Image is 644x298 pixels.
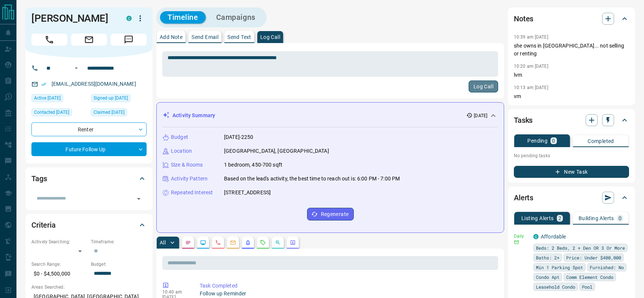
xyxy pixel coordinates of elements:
span: Message [111,34,147,46]
button: Campaigns [209,11,263,24]
p: 10:13 am [DATE] [514,85,548,90]
p: Send Email [191,34,218,40]
span: Claimed [DATE] [93,109,125,116]
p: Search Range: [31,261,87,268]
h2: Notes [514,13,533,25]
p: she owns in [GEOGRAPHIC_DATA]... not selling or renting [514,42,629,58]
div: Thu Aug 07 2025 [31,94,87,104]
div: Tue Jul 11 2023 [91,108,147,119]
p: [DATE]-2250 [224,133,253,141]
div: condos.ca [533,234,539,239]
p: 10:39 am [DATE] [514,34,548,40]
p: Areas Searched: [31,284,147,291]
svg: Emails [230,240,236,246]
span: Condo Apt [536,273,559,281]
div: Criteria [31,216,147,234]
span: Active [DATE] [34,94,61,102]
a: [EMAIL_ADDRESS][DOMAIN_NAME] [52,81,136,87]
span: Pool [582,283,592,291]
svg: Requests [260,240,266,246]
p: 2 [558,216,561,221]
p: 1 bedroom, 450-700 sqft [224,161,282,169]
p: [DATE] [474,112,487,119]
span: Email [71,34,107,46]
svg: Email Verified [41,82,46,87]
p: No pending tasks [514,150,629,161]
p: Based on the lead's activity, the best time to reach out is: 6:00 PM - 7:00 PM [224,175,400,183]
p: Budget: [91,261,147,268]
p: 0 [619,216,622,221]
svg: Agent Actions [290,240,296,246]
div: Thu Sep 29 2016 [91,94,147,104]
span: Leasehold Condo [536,283,575,291]
p: All [160,240,166,245]
p: [GEOGRAPHIC_DATA], [GEOGRAPHIC_DATA] [224,147,329,155]
p: Pending [527,138,548,143]
button: Open [72,64,81,73]
span: Min 1 Parking Spot [536,264,583,271]
p: Building Alerts [579,216,614,221]
svg: Lead Browsing Activity [200,240,206,246]
p: Activity Summary [172,112,215,119]
div: Notes [514,10,629,28]
span: Beds: 2 Beds, 2 + Den OR 3 Or More [536,244,625,252]
p: Completed [588,139,614,144]
button: New Task [514,166,629,178]
h2: Tasks [514,114,533,126]
a: Affordable [541,234,566,240]
div: Alerts [514,189,629,207]
svg: Opportunities [275,240,281,246]
p: Log Call [260,34,280,40]
span: Call [31,34,67,46]
div: Mon Aug 11 2025 [31,108,87,119]
div: Future Follow Up [31,142,147,156]
span: Contacted [DATE] [34,109,69,116]
div: Renter [31,122,147,136]
p: lvm [514,71,629,79]
p: Task Completed [200,282,495,290]
span: Signed up [DATE] [93,94,128,102]
span: Price: Under $400,000 [566,254,621,261]
p: [STREET_ADDRESS] [224,189,271,197]
p: Daily [514,233,529,240]
svg: Calls [215,240,221,246]
p: Timeframe: [91,238,147,245]
p: Add Note [160,34,183,40]
svg: Listing Alerts [245,240,251,246]
svg: Email [514,240,519,245]
p: 10:40 am [162,289,188,295]
h2: Alerts [514,192,533,204]
button: Open [134,194,144,204]
p: Repeated Interest [171,189,213,197]
span: Comm Element Condo [566,273,613,281]
div: condos.ca [126,16,132,21]
div: Tasks [514,111,629,129]
svg: Notes [185,240,191,246]
p: Location [171,147,192,155]
p: Listing Alerts [521,216,554,221]
p: Size & Rooms [171,161,203,169]
div: Activity Summary[DATE] [163,109,498,122]
p: Activity Pattern [171,175,208,183]
span: Baths: 2+ [536,254,559,261]
span: Furnished: No [590,264,624,271]
p: $0 - $4,500,000 [31,268,87,280]
p: Actively Searching: [31,238,87,245]
button: Log Call [469,80,498,92]
p: 0 [552,138,555,143]
button: Regenerate [307,208,354,221]
p: 10:20 am [DATE] [514,64,548,69]
button: Timeline [160,11,206,24]
h2: Criteria [31,219,56,231]
p: Send Text [227,34,251,40]
div: Tags [31,170,147,188]
h1: [PERSON_NAME] [31,12,115,24]
p: vm [514,92,629,100]
p: Follow up Reminder [200,290,495,298]
h2: Tags [31,173,47,185]
p: Budget [171,133,188,141]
